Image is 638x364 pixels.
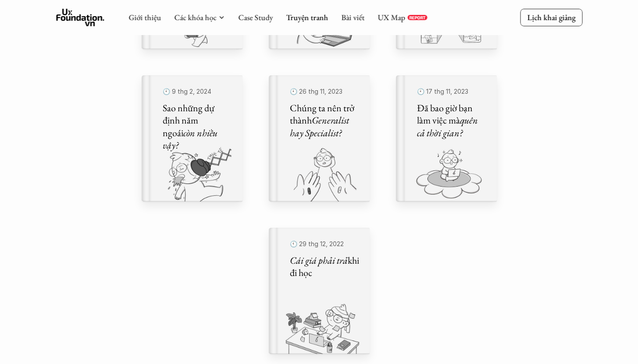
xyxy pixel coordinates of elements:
[174,12,216,22] a: Các khóa học
[269,75,370,201] a: 🕙 26 thg 11, 2023Chúng ta nên trở thànhGeneralist hay Specialist?
[417,114,480,139] em: quên cả thời gian?
[286,12,328,22] a: Truyện tranh
[142,75,242,201] a: 🕙 9 thg 2, 2024Sao những dự định năm ngoáicòn nhiều vậy?
[290,238,359,250] p: 🕙 29 thg 12, 2022
[396,75,497,201] a: 🕙 17 thg 11, 2023Đã bao giờ bạn làm việc màquên cả thời gian?
[290,86,359,98] p: 🕙 26 thg 11, 2023
[527,12,575,22] p: Lịch khai giảng
[163,102,232,152] h5: Sao những dự định năm ngoái
[128,12,161,22] a: Giới thiệu
[290,114,351,139] em: Generalist hay Specialist?
[163,86,232,98] p: 🕙 9 thg 2, 2024
[378,12,405,22] a: UX Map
[407,15,427,20] a: REPORT
[163,127,219,152] em: còn nhiều vậy?
[417,102,486,140] h5: Đã bao giờ bạn làm việc mà
[269,228,370,354] a: 🕙 29 thg 12, 2022Cái giá phải trảkhi đi học
[238,12,273,22] a: Case Study
[409,15,425,20] p: REPORT
[290,254,359,279] h5: khi đi học
[290,102,359,140] h5: Chúng ta nên trở thành
[520,9,582,26] a: Lịch khai giảng
[341,12,364,22] a: Bài viết
[290,254,348,267] em: Cái giá phải trả
[417,86,486,98] p: 🕙 17 thg 11, 2023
